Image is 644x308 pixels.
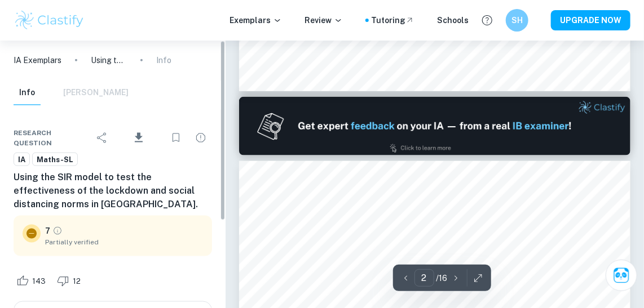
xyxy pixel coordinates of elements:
img: Clastify logo [14,9,85,32]
div: Bookmark [165,127,187,149]
button: SH [506,9,528,32]
h6: SH [511,14,524,26]
div: Share [91,127,113,149]
div: Download [116,123,162,153]
a: Grade partially verified [52,226,63,236]
p: Using the SIR model to test the effectiveness of the lockdown and social distancing norms in [GEO... [91,54,127,66]
span: Research question [14,128,91,148]
div: Like [14,272,52,290]
div: Report issue [189,127,212,149]
button: Ask Clai [606,260,637,291]
p: Exemplars [230,14,282,26]
a: IA Exemplars [14,54,61,66]
button: Help and Feedback [478,11,497,30]
div: Dislike [54,272,87,290]
a: IA [14,153,30,167]
p: / 16 [436,272,448,284]
span: Partially verified [45,237,203,247]
button: Info [14,81,41,105]
span: 143 [26,276,52,287]
p: 7 [45,225,50,237]
a: Tutoring [371,14,414,26]
button: UPGRADE NOW [551,10,630,30]
span: Maths-SL [33,154,77,166]
h6: Using the SIR model to test the effectiveness of the lockdown and social distancing norms in [GEO... [14,171,212,211]
span: IA [14,154,29,166]
p: Review [305,14,343,26]
span: 12 [67,276,87,287]
img: Ad [239,97,630,155]
a: Maths-SL [32,153,78,167]
a: Schools [437,14,469,26]
p: Info [156,54,171,66]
